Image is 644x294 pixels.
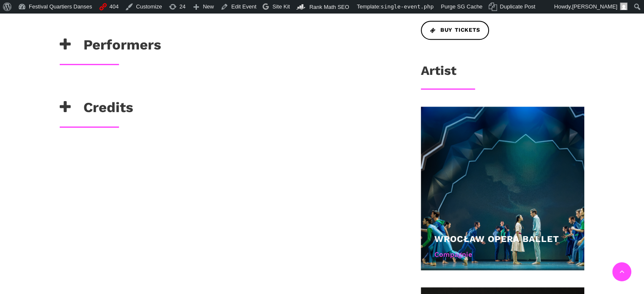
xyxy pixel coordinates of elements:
h3: Artist [421,63,456,84]
div: Compagnie [434,249,571,260]
span: single-event.php [381,3,434,10]
span: Rank Math SEO [310,4,349,10]
a: Wrocław Opera Ballet [434,234,559,244]
span: [PERSON_NAME] [572,3,617,10]
span: Buy Tickets [430,26,480,35]
a: Buy Tickets [421,21,489,40]
span: Site Kit [272,3,290,10]
h3: Credits [60,99,133,120]
h3: Performers [60,36,161,58]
